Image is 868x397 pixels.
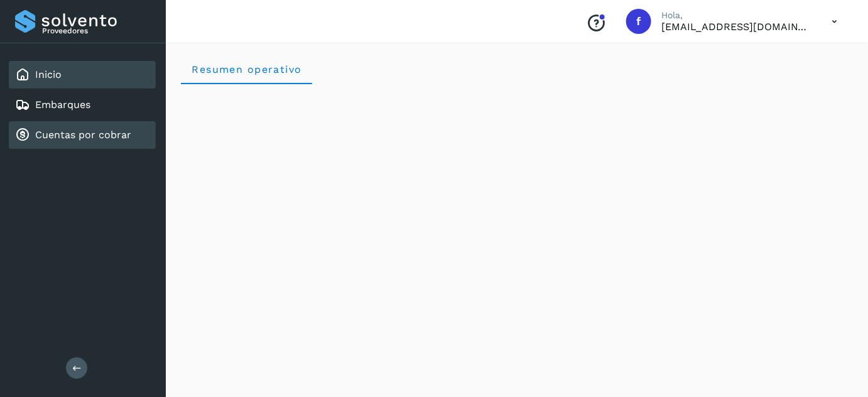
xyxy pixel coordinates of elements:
[661,21,812,33] p: fyc3@mexamerik.com
[9,91,156,119] div: Embarques
[661,10,812,21] p: Hola,
[9,121,156,149] div: Cuentas por cobrar
[42,26,151,35] p: Proveedores
[9,61,156,89] div: Inicio
[35,129,131,141] a: Cuentas por cobrar
[35,99,90,111] a: Embarques
[35,68,62,80] a: Inicio
[191,63,302,75] span: Resumen operativo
